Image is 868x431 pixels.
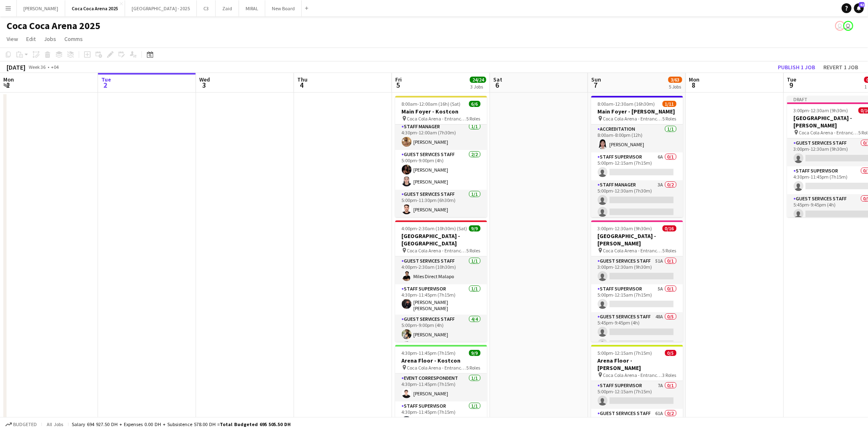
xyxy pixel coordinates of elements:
button: Revert 1 job [820,62,861,73]
span: 5 [394,80,402,90]
span: Comms [64,35,83,43]
button: New Board [265,0,302,16]
span: Coca Cola Arena - Entrance F [603,247,663,254]
span: 0/5 [665,350,677,356]
span: Sun [591,76,601,83]
span: Coca Cola Arena - Entrance F [407,247,467,254]
button: [GEOGRAPHIC_DATA] - 2025 [125,0,197,16]
button: Coca Coca Arena 2025 [65,0,125,16]
span: 3/63 [668,77,682,83]
span: Edit [26,35,36,43]
div: Salary 694 927.50 DH + Expenses 0.00 DH + Subsistence 578.00 DH = [72,421,291,427]
h3: Main Foyer - Kostcon [395,108,487,115]
span: 1/11 [663,101,677,107]
app-card-role: Accreditation1/18:00am-8:00pm (12h)[PERSON_NAME] [591,125,683,152]
span: Jobs [44,35,56,43]
button: Publish 1 job [775,62,818,73]
app-job-card: 3:00pm-12:30am (9h30m) (Mon)0/16[GEOGRAPHIC_DATA] - [PERSON_NAME] Coca Cola Arena - Entrance F5 R... [591,220,683,342]
app-card-role: Guest Services Staff48A0/55:45pm-9:45pm (4h) [591,312,683,388]
app-card-role: Staff Supervisor5A0/15:00pm-12:15am (7h15m) [591,284,683,312]
span: 8:00am-12:30am (16h30m) (Mon) [598,101,663,107]
app-card-role: Event Correspondent1/14:30pm-11:45pm (7h15m)[PERSON_NAME] [395,374,487,402]
span: 9/9 [469,350,481,356]
span: 9 [786,80,797,90]
div: 5 Jobs [669,84,682,90]
span: Total Budgeted 695 505.50 DH [220,421,291,427]
span: 5 Roles [663,247,677,254]
span: Tue [787,76,797,83]
div: 3 Jobs [470,84,486,90]
app-user-avatar: Marisol Pestano [835,21,845,31]
span: 3:00pm-12:30am (9h30m) (Wed) [794,107,859,113]
app-card-role: Staff Supervisor1/14:30pm-11:45pm (7h15m)[PERSON_NAME] [395,402,487,429]
app-card-role: Staff Manager3A0/25:00pm-12:30am (7h30m) [591,180,683,220]
button: C3 [197,0,216,16]
app-user-avatar: Kate Oliveros [843,21,853,31]
span: 4:30pm-11:45pm (7h15m) [402,350,456,356]
button: Zaid [216,0,239,16]
span: Fri [395,76,402,83]
h3: Main Foyer - [PERSON_NAME] [591,108,683,115]
span: View [7,35,18,43]
span: 3 [198,80,210,90]
span: 6/6 [469,101,481,107]
span: 3:00pm-12:30am (9h30m) (Mon) [598,225,663,231]
app-card-role: Staff Manager1/14:30pm-12:00am (7h30m)[PERSON_NAME] [395,122,487,150]
span: 5 Roles [467,247,481,254]
app-job-card: 8:00am-12:30am (16h30m) (Mon)1/11Main Foyer - [PERSON_NAME] Coca Cola Arena - Entrance F5 RolesAc... [591,96,683,217]
span: 0/16 [663,225,677,231]
div: [DATE] [7,63,25,71]
a: 42 [854,3,864,13]
span: 3 Roles [663,372,677,378]
app-job-card: 8:00am-12:00am (16h) (Sat)6/6Main Foyer - Kostcon Coca Cola Arena - Entrance F5 RolesStaff Superv... [395,96,487,217]
span: 2 [100,80,111,90]
div: +04 [51,64,59,70]
span: 5 Roles [467,116,481,122]
span: 4:00pm-2:30am (10h30m) (Sat) [402,225,467,231]
span: Coca Cola Arena - Entrance F [407,116,467,122]
span: 5:00pm-12:15am (7h15m) (Mon) [598,350,665,356]
span: Tue [101,76,111,83]
app-card-role: Guest Services Staff1/14:00pm-2:30am (10h30m)Miles Direct Malapo [395,256,487,284]
span: 4 [296,80,308,90]
button: Budgeted [4,420,38,429]
span: Coca Cola Arena - Entrance F [407,365,467,371]
app-card-role: Guest Services Staff2/25:00pm-9:00pm (4h)[PERSON_NAME][PERSON_NAME] [395,150,487,190]
app-card-role: Guest Services Staff1/15:00pm-11:30pm (6h30m)[PERSON_NAME] [395,190,487,218]
span: Wed [199,76,210,83]
span: All jobs [45,421,65,427]
a: Comms [61,34,86,44]
span: 8:00am-12:00am (16h) (Sat) [402,101,461,107]
button: MIRAL [239,0,265,16]
span: 1 [2,80,14,90]
span: Thu [297,76,308,83]
span: 8 [688,80,700,90]
a: Jobs [41,34,59,44]
span: Sat [493,76,502,83]
h3: [GEOGRAPHIC_DATA] - [PERSON_NAME] [591,232,683,247]
span: Week 36 [27,64,48,70]
button: [PERSON_NAME] [17,0,65,16]
span: 5 Roles [467,365,481,371]
app-job-card: 4:00pm-2:30am (10h30m) (Sat)9/9[GEOGRAPHIC_DATA] - [GEOGRAPHIC_DATA] Coca Cola Arena - Entrance F... [395,220,487,342]
span: 42 [859,2,865,7]
a: View [3,34,21,44]
span: Mon [689,76,700,83]
span: 7 [590,80,601,90]
h3: Arena Floor - [PERSON_NAME] [591,357,683,372]
span: 9/9 [469,225,481,231]
app-card-role: Staff Supervisor6A0/15:00pm-12:15am (7h15m) [591,152,683,180]
span: Coca Cola Arena - Entrance F [603,372,663,378]
span: Coca Cola Arena - Entrance F [603,116,663,122]
span: Mon [3,76,14,83]
h1: Coca Coca Arena 2025 [7,20,100,32]
app-card-role: Guest Services Staff51A0/13:00pm-12:30am (9h30m) [591,256,683,284]
span: 24/24 [470,77,486,83]
h3: Arena Floor - Kostcon [395,357,487,364]
span: 6 [492,80,502,90]
app-card-role: Staff Supervisor7A0/15:00pm-12:15am (7h15m) [591,381,683,409]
